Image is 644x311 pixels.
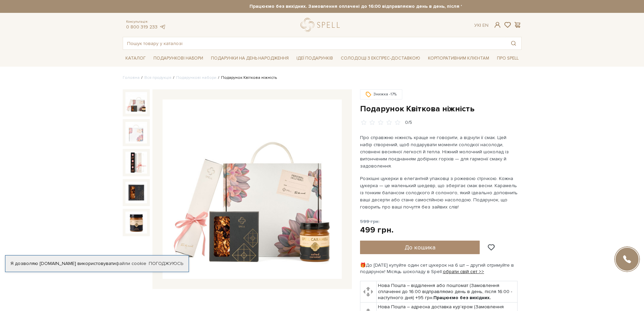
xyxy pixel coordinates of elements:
[301,18,343,32] a: logo
[443,269,484,274] a: обрати свій сет >>
[159,24,166,30] a: telegram
[5,261,189,267] div: Я дозволяю [DOMAIN_NAME] використовувати
[474,22,488,28] div: Ук
[360,225,393,235] div: 499 грн.
[151,53,206,64] span: Подарункові набори
[360,175,519,210] p: Розкішні цукерки в елегантній упаковці з рожевою стрічкою. Кожна цукерка — це маленький шедевр, щ...
[360,134,519,170] p: Про справжню ніжність краще не говорити, а відчути її смак. Цей набір створений, щоб подарувати м...
[360,89,402,99] div: Знижка -17%
[377,281,518,303] td: Нова Пошта – відділення або поштомат (Замовлення сплаченні до 16:00 відправляємо день в день, піс...
[125,152,147,173] img: Подарунок Квіткова ніжність
[123,53,148,64] span: Каталог
[126,24,158,30] a: 0 800 319 233
[163,99,342,279] img: Подарунок Квіткова ніжність
[433,295,491,301] b: Працюємо без вихідних.
[116,261,146,266] a: файли cookie
[425,52,492,64] a: Корпоративним клієнтам
[125,182,147,203] img: Подарунок Квіткова ніжність
[208,53,291,64] span: Подарунки на День народження
[360,104,522,114] h1: Подарунок Квіткова ніжність
[125,212,147,233] img: Подарунок Квіткова ніжність
[360,241,480,254] button: До кошика
[405,119,412,126] div: 0/5
[338,52,423,64] a: Солодощі з експрес-доставкою
[144,75,171,80] a: Вся продукція
[480,22,481,28] span: |
[360,219,380,224] span: 599 грн.
[506,37,521,49] button: Пошук товару у каталозі
[123,37,506,49] input: Пошук товару у каталозі
[216,75,277,81] li: Подарунок Квіткова ніжність
[149,261,183,267] a: Погоджуюсь
[176,75,216,80] a: Подарункові набори
[494,53,521,64] span: Про Spell
[125,122,147,143] img: Подарунок Квіткова ніжність
[126,20,166,24] span: Консультація:
[125,92,147,114] img: Подарунок Квіткова ніжність
[482,22,488,28] a: En
[183,3,581,9] strong: Працюємо без вихідних. Замовлення оплачені до 16:00 відправляємо день в день, після 16:00 - насту...
[360,262,522,274] div: 🎁До [DATE] купуйте один сет цукерок на 6 шт – другий отримуйте в подарунок! Місяць шоколаду в Spell:
[294,53,336,64] span: Ідеї подарунків
[123,75,140,80] a: Головна
[405,244,435,251] span: До кошика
